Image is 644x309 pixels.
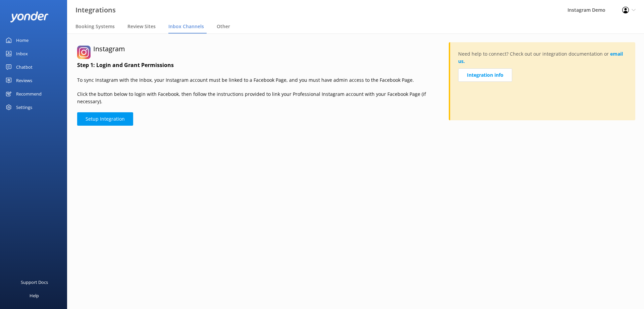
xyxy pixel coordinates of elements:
span: Other [217,23,230,30]
div: Home [16,34,29,47]
span: Booking Systems [75,23,115,30]
div: Help [30,289,39,302]
span: Inbox Channels [168,23,204,30]
p: Need help to connect? Check out our integration documentation or [458,50,627,68]
span: Review Sites [127,23,156,30]
h3: Integrations [75,5,116,15]
p: Click the button below to login with Facebook, then follow the instructions provided to link your... [77,90,447,106]
div: Settings [16,101,32,114]
img: yonder-white-logo.png [10,11,49,22]
div: Chatbot [16,60,33,74]
button: Setup Integration [77,112,133,126]
h3: Instagram [93,44,125,54]
div: Support Docs [21,275,48,289]
div: Inbox [16,47,28,60]
img: instagram.png [77,46,91,59]
a: Integration info [458,68,512,82]
h4: Step 1: Login and Grant Permissions [77,61,447,70]
div: Recommend [16,87,42,101]
p: To sync Instagram with the Inbox, your Instagram account must be linked to a Facebook Page, and y... [77,76,447,84]
div: Reviews [16,74,32,87]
